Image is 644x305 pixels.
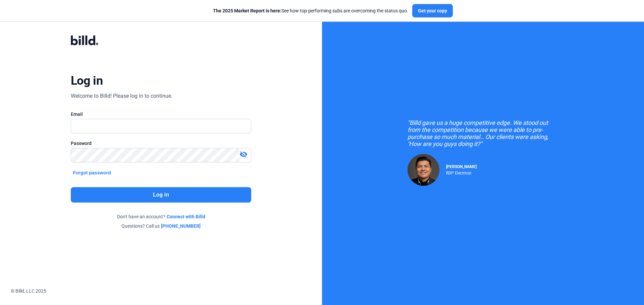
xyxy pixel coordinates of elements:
a: Connect with Billd [167,213,205,220]
button: Get your copy [412,4,453,17]
span: The 2025 Market Report is here: [213,8,281,13]
span: [PERSON_NAME] [446,164,477,169]
mat-icon: visibility_off [239,150,248,158]
div: See how top-performing subs are overcoming the status quo. [213,7,408,14]
div: Welcome to Billd! Please log in to continue. [71,92,172,100]
div: Password [71,140,251,147]
div: "Billd gave us a huge competitive edge. We stood out from the competition because we were able to... [408,119,558,147]
div: RDP Electrical [446,169,477,175]
button: Forgot password [71,169,113,176]
div: Don't have an account? [71,213,251,220]
div: Log in [71,73,103,88]
div: Questions? Call us [71,223,251,229]
img: Raul Pacheco [408,154,439,186]
button: Log in [71,187,251,203]
a: [PHONE_NUMBER] [161,223,201,229]
div: Email [71,111,251,118]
